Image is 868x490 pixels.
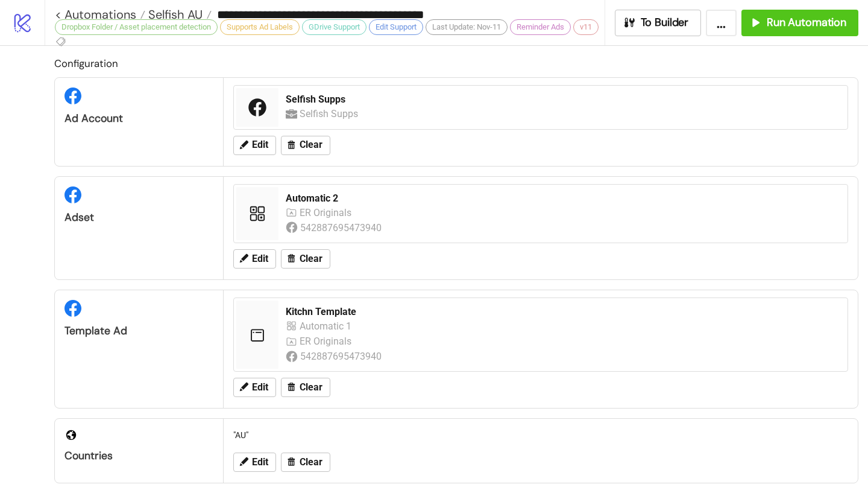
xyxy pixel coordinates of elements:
[300,334,354,349] div: ER Originals
[54,56,858,71] h2: Configuration
[64,112,213,126] div: Ad Account
[252,457,268,468] span: Edit
[281,378,330,397] button: Clear
[300,319,354,334] div: Automatic 1
[767,16,846,30] span: Run Automation
[615,10,702,36] button: To Builder
[741,10,858,36] button: Run Automation
[252,382,268,393] span: Edit
[252,139,268,150] span: Edit
[55,8,145,21] a: < Automations
[233,136,276,155] button: Edit
[233,249,276,269] button: Edit
[300,349,384,364] div: 542887695473940
[302,19,366,35] div: GDrive Support
[300,382,322,393] span: Clear
[641,16,689,30] span: To Builder
[64,211,213,224] div: Adset
[64,324,213,338] div: Template Ad
[55,19,218,35] div: Dropbox Folder / Asset placement detection
[281,453,330,472] button: Clear
[145,7,203,22] span: Selfish AU
[510,19,571,35] div: Reminder Ads
[300,457,322,468] span: Clear
[145,8,212,21] a: Selfish AU
[300,220,384,235] div: 542887695473940
[286,305,831,319] div: Kitchn Template
[706,10,737,36] button: ...
[286,93,840,106] div: Selfish Supps
[220,19,300,35] div: Supports Ad Labels
[228,424,853,447] div: "AU"
[426,19,508,35] div: Last Update: Nov-11
[281,249,330,269] button: Clear
[300,139,322,150] span: Clear
[286,192,840,205] div: Automatic 2
[573,19,599,35] div: v11
[369,19,423,35] div: Edit Support
[281,136,330,155] button: Clear
[300,106,361,121] div: Selfish Supps
[233,453,276,472] button: Edit
[300,253,322,264] span: Clear
[300,205,354,220] div: ER Originals
[252,253,268,264] span: Edit
[64,449,213,463] div: Countries
[233,378,276,397] button: Edit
